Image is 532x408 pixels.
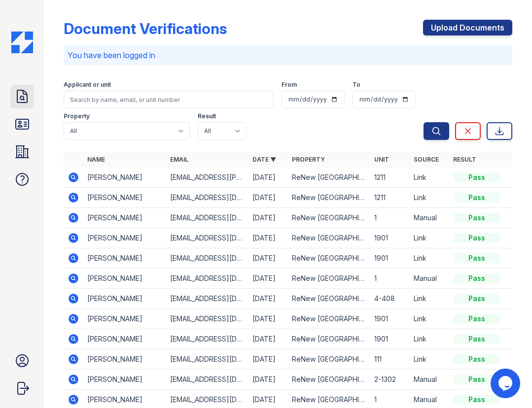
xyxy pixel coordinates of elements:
td: [DATE] [248,289,288,309]
input: Search by name, email, or unit number [64,91,274,108]
td: [PERSON_NAME] [83,309,166,329]
td: Link [410,309,449,329]
a: Upload Documents [423,20,512,35]
td: [DATE] [248,309,288,329]
iframe: chat widget [491,369,522,398]
div: Pass [453,193,500,203]
a: Name [87,156,105,163]
td: [DATE] [248,370,288,390]
div: Pass [453,354,500,364]
label: To [353,81,360,89]
div: Pass [453,374,500,384]
td: ReNew [GEOGRAPHIC_DATA] [288,228,370,248]
td: 1211 [370,168,410,188]
td: ReNew [GEOGRAPHIC_DATA] [288,349,370,370]
td: ReNew [GEOGRAPHIC_DATA] [288,248,370,269]
td: [DATE] [248,188,288,208]
td: ReNew [GEOGRAPHIC_DATA] [288,208,370,228]
td: [EMAIL_ADDRESS][DOMAIN_NAME] [166,309,248,329]
td: 1 [370,269,410,289]
td: [EMAIL_ADDRESS][DOMAIN_NAME] [166,188,248,208]
a: Source [414,156,439,163]
div: Pass [453,314,500,324]
td: Link [410,248,449,269]
td: 1901 [370,228,410,248]
div: Document Verifications [64,20,227,37]
td: 1 [370,208,410,228]
td: [EMAIL_ADDRESS][DOMAIN_NAME] [166,208,248,228]
a: Result [453,156,476,163]
td: [PERSON_NAME] [83,228,166,248]
div: Pass [453,273,500,283]
td: Link [410,289,449,309]
div: Pass [453,172,500,182]
td: 4-408 [370,289,410,309]
td: [PERSON_NAME] [83,208,166,228]
td: [PERSON_NAME] [83,370,166,390]
td: Manual [410,370,449,390]
td: Link [410,188,449,208]
a: Email [170,156,188,163]
td: ReNew [GEOGRAPHIC_DATA] [288,289,370,309]
td: [EMAIL_ADDRESS][DOMAIN_NAME] [166,289,248,309]
td: 2-1302 [370,370,410,390]
label: From [282,81,297,89]
td: Manual [410,208,449,228]
td: [PERSON_NAME] [83,248,166,269]
td: [DATE] [248,168,288,188]
label: Result [198,112,216,120]
td: [DATE] [248,248,288,269]
td: Manual [410,269,449,289]
td: [EMAIL_ADDRESS][DOMAIN_NAME] [166,329,248,349]
div: Pass [453,395,500,405]
div: Pass [453,253,500,263]
td: [PERSON_NAME] [83,168,166,188]
td: [PERSON_NAME] [83,329,166,349]
td: [PERSON_NAME] [83,188,166,208]
td: [DATE] [248,269,288,289]
td: [DATE] [248,349,288,370]
td: [DATE] [248,208,288,228]
td: [DATE] [248,329,288,349]
td: 1211 [370,188,410,208]
td: [EMAIL_ADDRESS][DOMAIN_NAME] [166,349,248,370]
td: Link [410,329,449,349]
td: [PERSON_NAME] [83,269,166,289]
a: Property [292,156,325,163]
td: Link [410,349,449,370]
td: [EMAIL_ADDRESS][DOMAIN_NAME] [166,370,248,390]
label: Applicant or unit [64,81,111,89]
div: Pass [453,294,500,304]
label: Property [64,112,90,120]
td: ReNew [GEOGRAPHIC_DATA] [288,370,370,390]
div: Pass [453,334,500,344]
td: 1901 [370,309,410,329]
td: ReNew [GEOGRAPHIC_DATA] [288,309,370,329]
td: 1901 [370,248,410,269]
div: Pass [453,233,500,243]
td: [EMAIL_ADDRESS][DOMAIN_NAME] [166,228,248,248]
td: [PERSON_NAME] [83,289,166,309]
td: 111 [370,349,410,370]
a: Unit [374,156,389,163]
td: Link [410,228,449,248]
td: ReNew [GEOGRAPHIC_DATA] [288,269,370,289]
td: ReNew [GEOGRAPHIC_DATA] [288,168,370,188]
td: [EMAIL_ADDRESS][DOMAIN_NAME] [166,248,248,269]
td: ReNew [GEOGRAPHIC_DATA] [288,329,370,349]
td: [EMAIL_ADDRESS][PERSON_NAME][DOMAIN_NAME] [166,168,248,188]
div: Pass [453,213,500,223]
td: [EMAIL_ADDRESS][DOMAIN_NAME] [166,269,248,289]
td: ReNew [GEOGRAPHIC_DATA] [288,188,370,208]
p: You have been logged in [68,49,508,61]
td: [PERSON_NAME] [83,349,166,370]
td: [DATE] [248,228,288,248]
img: CE_Icon_Blue-c292c112584629df590d857e76928e9f676e5b41ef8f769ba2f05ee15b207248.png [11,32,33,53]
td: 1901 [370,329,410,349]
td: Link [410,168,449,188]
a: Date ▼ [252,156,276,163]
